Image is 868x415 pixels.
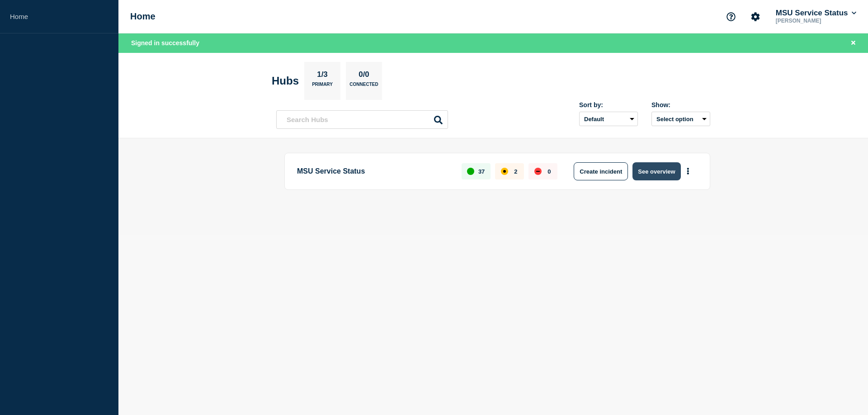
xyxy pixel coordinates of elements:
p: 37 [478,168,485,175]
p: 0 [547,168,551,175]
div: down [534,168,542,175]
button: More actions [682,163,694,180]
button: Account settings [746,7,765,26]
div: up [467,168,474,175]
p: [PERSON_NAME] [774,18,858,24]
div: Sort by: [579,101,638,108]
span: Signed in successfully [131,39,199,47]
button: Create incident [574,162,628,180]
input: Search Hubs [276,110,448,129]
p: MSU Service Status [297,162,451,180]
button: See overview [632,162,680,180]
button: MSU Service Status [774,9,858,18]
p: Primary [312,82,333,91]
button: Support [722,7,741,26]
p: 0/0 [355,70,373,82]
h2: Hubs [272,75,299,87]
select: Sort by [579,112,638,126]
button: Close banner [848,38,859,48]
div: Show: [651,101,710,108]
h1: Home [130,11,156,22]
button: Select option [651,112,710,126]
div: affected [501,168,508,175]
p: 2 [514,168,517,175]
p: Connected [349,82,378,91]
p: 1/3 [314,70,331,82]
